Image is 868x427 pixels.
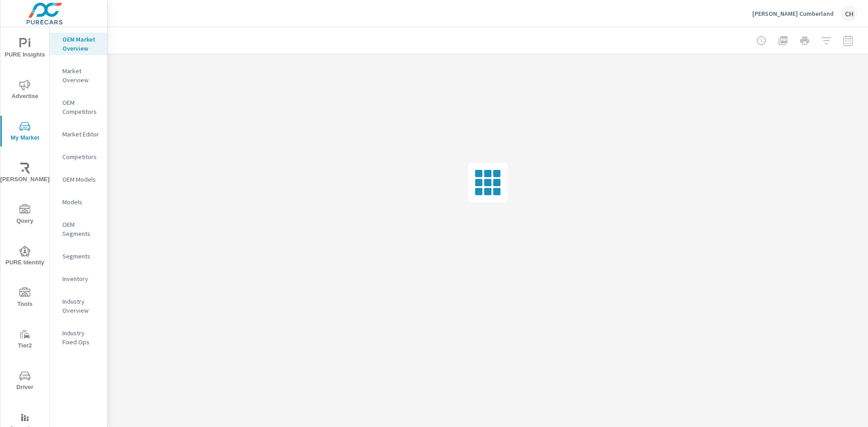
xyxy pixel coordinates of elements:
span: Advertise [3,80,47,102]
p: Models [62,197,100,206]
p: Competitors [62,152,100,161]
div: Segments [50,249,107,263]
p: Market Overview [62,66,100,84]
div: OEM Segments [50,218,107,240]
div: OEM Market Overview [50,33,107,55]
div: Competitors [50,150,107,164]
div: OEM Models [50,173,107,186]
div: Market Editor [50,127,107,141]
div: Models [50,195,107,209]
p: [PERSON_NAME] Cumberland [752,9,834,18]
p: Segments [62,252,100,261]
p: Market Editor [62,130,100,139]
span: Tier2 [3,329,47,351]
span: My Market [3,121,47,143]
p: OEM Segments [62,220,100,238]
span: Driver [3,371,47,393]
div: CH [841,5,857,22]
span: Query [3,204,47,226]
div: Inventory [50,272,107,286]
span: [PERSON_NAME] [3,163,47,185]
p: Inventory [62,274,100,283]
span: PURE Identity [3,246,47,268]
div: Industry Fixed Ops [50,326,107,349]
span: PURE Insights [3,38,47,60]
span: Tools [3,287,47,310]
p: Industry Overview [62,297,100,315]
div: Industry Overview [50,295,107,317]
p: OEM Market Overview [62,35,100,53]
p: OEM Competitors [62,98,100,116]
p: OEM Models [62,175,100,184]
div: OEM Competitors [50,96,107,118]
p: Industry Fixed Ops [62,328,100,347]
div: Market Overview [50,64,107,87]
